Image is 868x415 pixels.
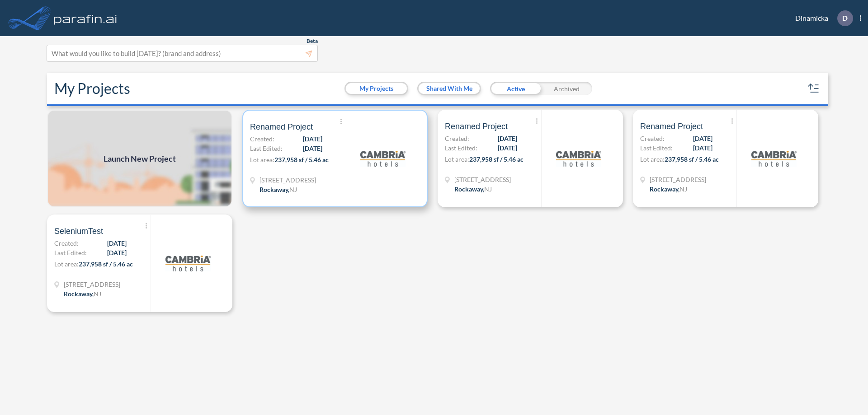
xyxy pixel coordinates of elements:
[807,81,821,96] button: sort
[693,143,712,153] span: [DATE]
[64,280,120,289] span: 321 Mt Hope Ave
[782,10,861,26] div: Dinamicka
[640,155,665,163] span: Lot area:
[250,134,274,144] span: Created:
[556,136,601,181] img: logo
[104,153,176,165] span: Launch New Project
[693,134,712,143] span: [DATE]
[54,248,87,257] span: Last Edited:
[52,9,119,27] img: logo
[47,110,232,207] img: add
[259,186,289,193] span: Rockaway ,
[445,134,469,143] span: Created:
[640,134,665,143] span: Created:
[79,260,133,268] span: 237,958 sf / 5.46 ac
[250,121,313,132] span: Renamed Project
[751,136,797,181] img: logo
[445,121,508,132] span: Renamed Project
[665,155,719,163] span: 237,958 sf / 5.46 ac
[274,156,329,163] span: 237,958 sf / 5.46 ac
[842,14,848,22] p: D
[250,156,274,163] span: Lot area:
[650,184,687,194] div: Rockaway, NJ
[541,82,592,95] div: Archived
[640,121,703,132] span: Renamed Project
[64,289,101,298] div: Rockaway, NJ
[54,80,130,97] h2: My Projects
[650,185,679,193] span: Rockaway ,
[360,136,406,181] img: logo
[307,37,318,45] span: Beta
[679,185,687,193] span: NJ
[165,241,211,286] img: logo
[47,110,232,207] a: Launch New Project
[454,175,511,184] span: 321 Mt Hope Ave
[346,83,407,94] button: My Projects
[469,155,524,163] span: 237,958 sf / 5.46 ac
[250,144,283,153] span: Last Edited:
[107,238,127,248] span: [DATE]
[54,226,103,237] span: SeleniumTest
[445,143,477,153] span: Last Edited:
[54,238,79,248] span: Created:
[498,143,517,153] span: [DATE]
[454,185,484,193] span: Rockaway ,
[498,134,517,143] span: [DATE]
[54,260,79,268] span: Lot area:
[259,185,297,194] div: Rockaway, NJ
[303,144,322,153] span: [DATE]
[64,290,94,298] span: Rockaway ,
[107,248,127,257] span: [DATE]
[484,185,492,193] span: NJ
[303,134,322,144] span: [DATE]
[490,82,541,95] div: Active
[650,175,706,184] span: 321 Mt Hope Ave
[640,143,673,153] span: Last Edited:
[289,186,297,193] span: NJ
[454,184,492,194] div: Rockaway, NJ
[94,290,101,298] span: NJ
[259,175,316,185] span: 321 Mt Hope Ave
[419,83,480,94] button: Shared With Me
[445,155,469,163] span: Lot area:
